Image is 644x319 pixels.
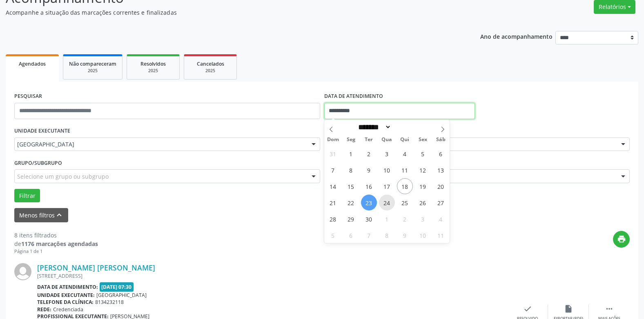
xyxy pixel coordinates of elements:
[379,146,395,162] span: Setembro 3, 2025
[14,189,40,203] button: Filtrar
[343,227,359,243] span: Outubro 6, 2025
[379,227,395,243] span: Outubro 8, 2025
[325,162,341,178] span: Setembro 7, 2025
[617,235,626,244] i: print
[433,211,449,227] span: Outubro 4, 2025
[21,240,98,248] strong: 1176 marcações agendadas
[432,137,450,142] span: Sáb
[361,211,377,227] span: Setembro 30, 2025
[14,125,70,137] label: UNIDADE EXECUTANTE
[325,211,341,227] span: Setembro 28, 2025
[55,210,64,219] i: keyboard_arrow_up
[37,263,155,272] a: [PERSON_NAME] [PERSON_NAME]
[361,227,377,243] span: Outubro 7, 2025
[379,178,395,194] span: Setembro 17, 2025
[19,60,46,67] span: Agendados
[69,60,116,67] span: Não compareceram
[523,304,532,313] i: check
[415,162,431,178] span: Setembro 12, 2025
[325,178,341,194] span: Setembro 14, 2025
[433,227,449,243] span: Outubro 11, 2025
[356,123,392,131] select: Month
[190,68,231,74] div: 2025
[391,123,418,131] input: Year
[342,137,360,142] span: Seg
[37,292,95,299] b: Unidade executante:
[415,195,431,210] span: Setembro 26, 2025
[14,90,42,103] label: PESQUISAR
[414,137,432,142] span: Sex
[14,239,98,248] div: de
[397,195,413,210] span: Setembro 25, 2025
[343,178,359,194] span: Setembro 15, 2025
[14,157,62,169] label: Grupo/Subgrupo
[343,195,359,210] span: Setembro 22, 2025
[324,137,342,142] span: Dom
[415,178,431,194] span: Setembro 19, 2025
[396,137,414,142] span: Qui
[140,60,166,67] span: Resolvidos
[379,162,395,178] span: Setembro 10, 2025
[397,227,413,243] span: Outubro 9, 2025
[397,178,413,194] span: Setembro 18, 2025
[325,195,341,210] span: Setembro 21, 2025
[37,284,98,290] b: Data de atendimento:
[96,292,147,299] span: [GEOGRAPHIC_DATA]
[415,227,431,243] span: Outubro 10, 2025
[325,227,341,243] span: Outubro 5, 2025
[14,231,98,239] div: 8 itens filtrados
[343,146,359,162] span: Setembro 1, 2025
[613,231,630,248] button: print
[69,68,116,74] div: 2025
[361,146,377,162] span: Setembro 2, 2025
[14,248,98,255] div: Página 1 de 1
[14,208,68,222] button: Menos filtroskeyboard_arrow_up
[324,90,383,103] label: DATA DE ATENDIMENTO
[37,306,51,313] b: Rede:
[327,140,613,148] span: Todos os profissionais
[378,137,396,142] span: Qua
[379,195,395,210] span: Setembro 24, 2025
[6,8,448,17] p: Acompanhe a situação das marcações correntes e finalizadas
[361,162,377,178] span: Setembro 9, 2025
[197,60,224,67] span: Cancelados
[37,299,94,306] b: Telefone da clínica:
[397,211,413,227] span: Outubro 2, 2025
[415,146,431,162] span: Setembro 5, 2025
[343,211,359,227] span: Setembro 29, 2025
[17,140,303,148] span: [GEOGRAPHIC_DATA]
[480,31,553,41] p: Ano de acompanhamento
[361,195,377,210] span: Setembro 23, 2025
[361,178,377,194] span: Setembro 16, 2025
[397,146,413,162] span: Setembro 4, 2025
[95,299,124,306] span: 8134232118
[564,304,573,313] i: insert_drive_file
[605,304,614,313] i: 
[325,146,341,162] span: Agosto 31, 2025
[433,162,449,178] span: Setembro 13, 2025
[433,195,449,210] span: Setembro 27, 2025
[397,162,413,178] span: Setembro 11, 2025
[415,211,431,227] span: Outubro 3, 2025
[14,263,31,280] img: img
[343,162,359,178] span: Setembro 8, 2025
[53,306,83,313] span: Credenciada
[379,211,395,227] span: Outubro 1, 2025
[433,146,449,162] span: Setembro 6, 2025
[100,282,134,292] span: [DATE] 07:30
[17,172,109,181] span: Selecione um grupo ou subgrupo
[360,137,378,142] span: Ter
[37,272,507,279] div: [STREET_ADDRESS]
[433,178,449,194] span: Setembro 20, 2025
[133,68,174,74] div: 2025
